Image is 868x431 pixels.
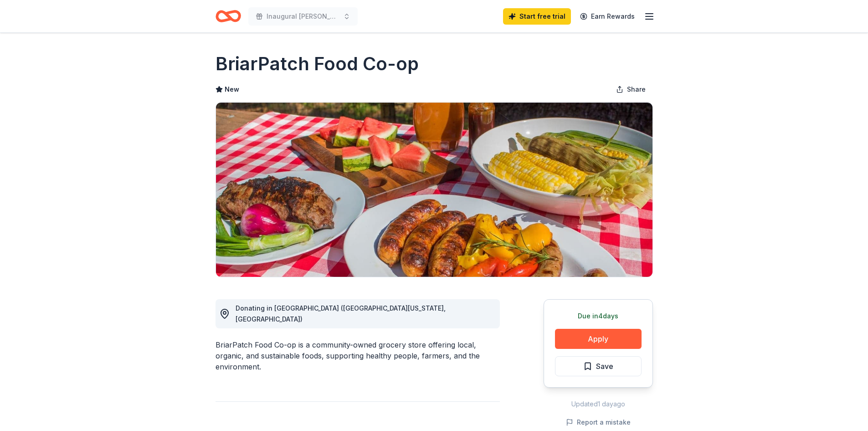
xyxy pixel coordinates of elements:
[555,311,642,322] div: Due in 4 days
[627,84,646,95] span: Share
[596,360,613,372] span: Save
[216,339,500,372] div: BriarPatch Food Co-op is a community-owned grocery store offering local, organic, and sustainable...
[236,304,446,323] span: Donating in [GEOGRAPHIC_DATA] ([GEOGRAPHIC_DATA][US_STATE], [GEOGRAPHIC_DATA])
[216,103,652,277] img: Image for BriarPatch Food Co-op
[609,80,653,99] button: Share
[555,356,642,376] button: Save
[216,51,419,77] h1: BriarPatch Food Co-op
[566,417,631,428] button: Report a mistake
[248,7,358,26] button: Inaugural [PERSON_NAME] Golf Classic
[503,8,571,25] a: Start free trial
[555,329,642,349] button: Apply
[267,11,339,22] span: Inaugural [PERSON_NAME] Golf Classic
[225,84,239,95] span: New
[544,399,653,410] div: Updated 1 day ago
[216,5,241,27] a: Home
[575,8,640,25] a: Earn Rewards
